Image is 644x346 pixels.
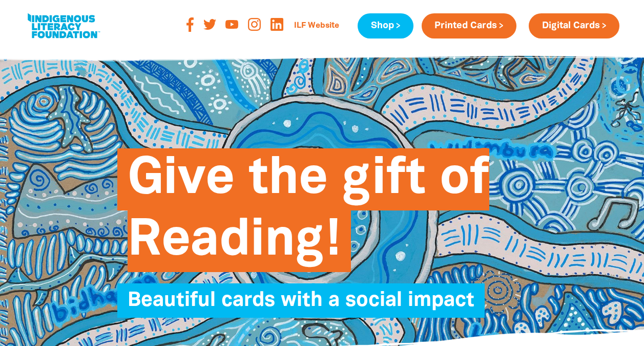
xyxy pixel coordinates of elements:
[186,17,194,32] img: facebook-orange-svg-2-f-729-e-svg-b526d2.svg
[225,20,238,29] img: youtube-orange-svg-1-cecf-3-svg-a15d69.svg
[203,19,216,29] img: twitter-orange-svg-6-e-077-d-svg-0f359f.svg
[271,18,283,31] img: linked-in-logo-orange-png-93c920.png
[128,291,474,318] span: Beautiful cards with a social impact
[422,13,516,39] a: Printed Cards
[288,18,345,34] a: ILF Website
[128,156,489,272] span: Give the gift of Reading!
[248,18,261,31] img: instagram-orange-svg-816-f-67-svg-8d2e35.svg
[529,13,619,39] a: Digital Cards
[358,13,413,39] a: Shop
